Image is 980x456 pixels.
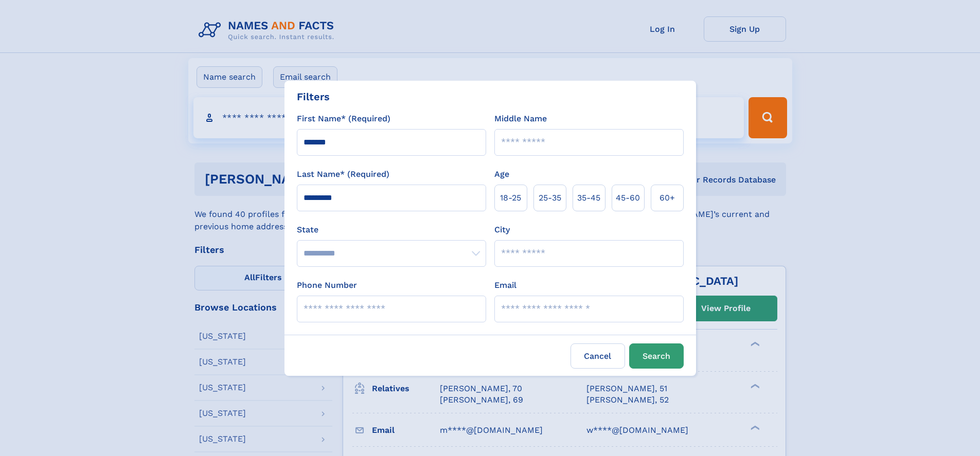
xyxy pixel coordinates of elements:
label: Last Name* (Required) [297,168,389,180]
label: State [297,224,486,236]
label: Cancel [571,343,625,369]
label: Email [494,279,516,291]
span: 60+ [660,192,675,204]
span: 25‑35 [539,192,561,204]
span: 35‑45 [577,192,600,204]
div: Filters [297,89,330,104]
span: 45‑60 [616,192,640,204]
label: Phone Number [297,279,357,291]
span: 18‑25 [500,192,521,204]
button: Search [629,343,684,369]
label: City [494,224,510,236]
label: First Name* (Required) [297,113,390,125]
label: Middle Name [494,113,547,125]
label: Age [494,168,509,180]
